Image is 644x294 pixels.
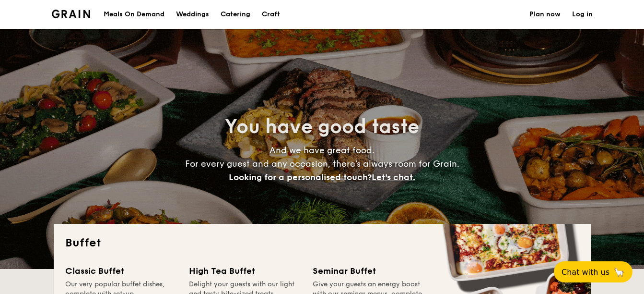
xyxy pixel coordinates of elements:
a: Logotype [52,10,91,18]
span: 🦙 [613,267,625,278]
div: High Tea Buffet [189,264,301,278]
span: You have good taste [225,115,419,138]
span: And we have great food. For every guest and any occasion, there’s always room for Grain. [185,145,459,183]
div: Seminar Buffet [313,264,425,278]
span: Chat with us [562,268,609,277]
div: Classic Buffet [65,264,177,278]
img: Grain [52,10,91,18]
h2: Buffet [65,235,579,251]
span: Looking for a personalised touch? [229,172,372,183]
button: Chat with us🦙 [554,261,632,282]
span: Let's chat. [372,172,415,183]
